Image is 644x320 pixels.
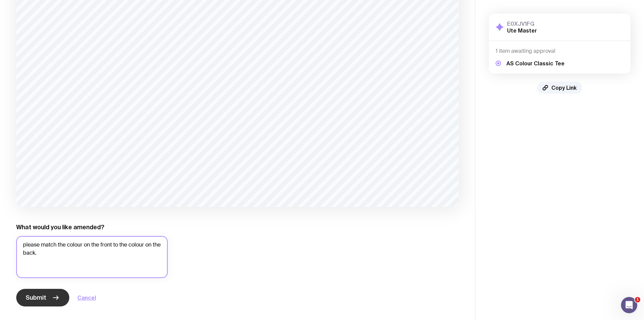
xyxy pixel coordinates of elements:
button: Copy Link [537,82,582,94]
span: Submit [26,294,46,302]
h4: 1 item awaiting approval [496,48,624,55]
iframe: Intercom live chat [621,297,637,313]
span: Copy Link [551,84,577,91]
button: Cancel [77,294,96,302]
span: 1 [635,297,640,302]
h2: Ute Master [507,27,537,34]
h5: AS Colour Classic Tee [506,60,565,67]
button: Submit [16,289,69,306]
h3: E0XJV1FG [507,20,537,27]
label: What would you like amended? [16,223,104,231]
